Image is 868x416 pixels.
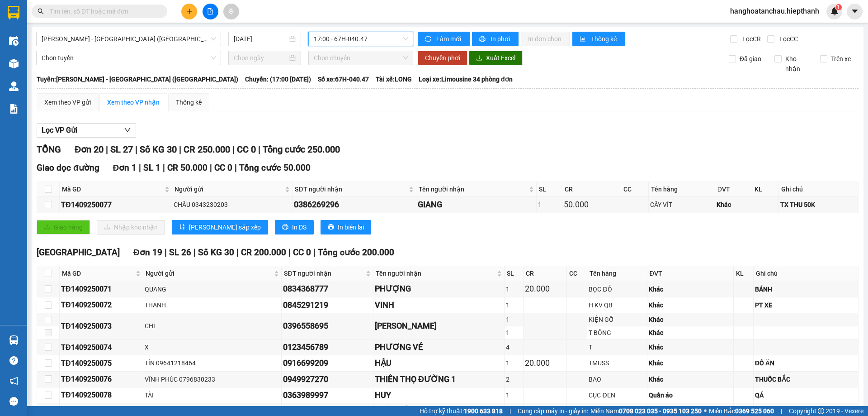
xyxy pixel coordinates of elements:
th: CC [567,266,587,281]
div: CỤC ĐEN [589,390,645,400]
span: | [288,247,291,258]
div: TĐ1409250071 [61,283,142,295]
button: downloadXuất Excel [469,51,523,65]
div: Khác [717,200,750,210]
span: Đã giao [736,54,765,64]
span: Lọc VP Gửi [42,124,77,136]
input: Tìm tên, số ĐT hoặc mã đơn [50,6,156,16]
button: Chuyển phơi [418,51,467,65]
th: CC [621,182,649,197]
th: CR [562,182,621,197]
td: BẢO DUNG [373,313,505,339]
span: SL 27 [110,144,133,155]
b: Tuyến: [PERSON_NAME] - [GEOGRAPHIC_DATA] ([GEOGRAPHIC_DATA]) [37,76,238,83]
div: TMUSS [589,358,645,368]
th: SL [537,182,562,197]
span: Tổng cước 200.000 [318,247,394,258]
td: VINH [373,297,505,313]
span: Đơn 1 [113,163,137,173]
span: | [135,144,137,155]
div: H KV QB [589,300,645,310]
span: In phơi [491,34,511,44]
div: Khác [649,374,732,384]
div: ĐỒ ĂN [755,358,857,368]
div: TĐ1409250077 [61,199,170,210]
strong: 0708 023 035 - 0935 103 250 [619,407,702,415]
span: Lọc CR [739,34,762,44]
span: | [232,144,235,155]
td: 0123456789 [282,339,373,355]
span: | [165,247,167,258]
span: Đơn 20 [75,144,104,155]
span: Trên xe [827,54,854,64]
span: Số xe: 67H-040.47 [318,74,369,84]
span: Chuyến: (17:00 [DATE]) [245,74,311,84]
sup: 1 [835,4,842,10]
div: PHƯƠNG VÉ [375,341,503,354]
strong: 0369 525 060 [735,407,774,415]
button: sort-ascending[PERSON_NAME] sắp xếp [172,220,268,234]
div: VĨNH PHÚC 0796830233 [145,374,280,384]
td: 0396558695 [282,313,373,339]
div: Khác [649,284,732,294]
span: Chọn chuyến [314,51,408,65]
div: T BÔNG [589,328,645,338]
span: aim [228,8,234,14]
td: TĐ1409250075 [60,355,143,371]
div: BÁNH [755,284,857,294]
div: BỌC ĐỎ [589,284,645,294]
div: 4 [506,342,522,352]
div: 0363989997 [283,389,372,402]
div: 1 [538,200,561,210]
span: Hỗ trợ kỹ thuật: [420,406,503,416]
div: Khác [649,328,732,338]
span: Tài xế: LONG [376,74,412,84]
div: 0386269296 [294,198,414,211]
td: 0949927270 [282,372,373,387]
div: 1 [506,315,522,325]
div: 1 [506,300,522,310]
span: Tên người nhận [376,268,495,278]
div: BAO [589,374,645,384]
div: GIANG [418,198,535,211]
button: printerIn DS [275,220,314,234]
span: notification [9,377,18,385]
th: Tên hàng [649,182,715,197]
button: Lọc VP Gửi [37,123,136,138]
button: caret-down [847,4,863,19]
div: 1 [506,358,522,368]
img: warehouse-icon [9,36,19,46]
span: [GEOGRAPHIC_DATA] [37,247,120,258]
div: CHI [145,321,280,331]
span: | [235,163,237,173]
div: KIỆN GỖ [589,315,645,325]
div: CÂY VÍT [650,200,713,210]
span: TỔNG [37,144,61,155]
span: | [106,144,108,155]
div: Xem theo VP gửi [44,97,91,107]
div: TĐ1409250074 [61,342,142,353]
span: sort-ascending [179,224,185,231]
span: In DS [292,222,307,232]
div: TĐ1409250075 [61,358,142,369]
span: printer [328,224,334,231]
div: VINH [375,299,503,311]
div: CHÂU 0343230203 [174,200,291,210]
div: 0949927270 [283,373,372,386]
span: In biên lai [338,222,364,232]
span: message [9,397,18,406]
td: TĐ1409250071 [60,281,143,297]
div: Thống kê [176,97,202,107]
span: [PERSON_NAME] sắp xếp [189,222,261,232]
img: solution-icon [9,104,19,114]
span: Chọn tuyến [42,51,216,65]
td: GIANG [416,197,537,213]
button: aim [223,4,239,19]
div: 0916699209 [283,357,372,369]
th: Ghi chú [779,182,859,197]
img: logo-vxr [8,6,19,19]
div: Khác [649,358,732,368]
span: caret-down [851,7,859,15]
span: Miền Nam [590,406,702,416]
button: uploadGiao hàng [37,220,90,234]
